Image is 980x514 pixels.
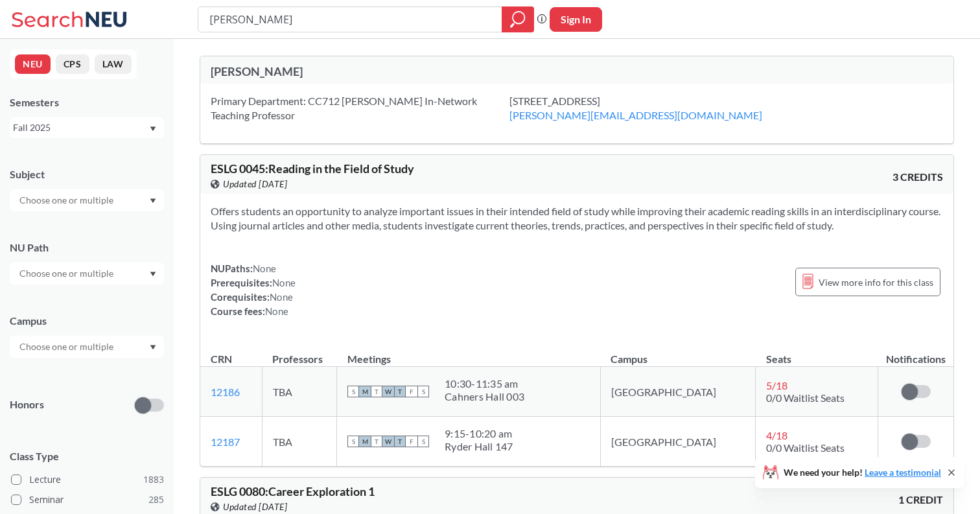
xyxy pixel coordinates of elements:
[394,386,406,397] span: T
[13,193,122,208] input: Choose one or multiple
[13,266,122,281] input: Choose one or multiple
[445,427,513,440] div: 9:15 - 10:20 am
[510,10,526,29] svg: magnifying glass
[359,436,371,447] span: M
[865,467,941,478] a: Leave a testimonial
[600,367,755,417] td: [GEOGRAPHIC_DATA]
[347,436,359,447] span: S
[371,436,382,447] span: T
[223,500,287,514] span: Updated [DATE]
[13,339,122,355] input: Choose one or multiple
[502,6,534,32] div: magnifying glass
[766,429,787,441] span: 4 / 18
[445,390,524,403] div: Cahners Hall 003
[445,377,524,390] div: 10:30 - 11:35 am
[509,109,762,121] a: [PERSON_NAME][EMAIL_ADDRESS][DOMAIN_NAME]
[756,339,878,367] th: Seats
[371,386,382,397] span: T
[223,177,287,191] span: Updated [DATE]
[878,339,953,367] th: Notifications
[270,291,293,303] span: None
[15,54,51,74] button: NEU
[10,167,164,181] div: Subject
[211,386,240,398] a: 12186
[10,449,164,463] span: Class Type
[10,263,164,285] div: Dropdown arrow
[95,54,132,74] button: LAW
[211,352,232,366] div: CRN
[56,54,89,74] button: CPS
[600,417,755,467] td: [GEOGRAPHIC_DATA]
[10,189,164,211] div: Dropdown arrow
[262,417,336,467] td: TBA
[337,339,601,367] th: Meetings
[10,397,44,412] p: Honors
[211,436,240,448] a: 12187
[265,305,288,317] span: None
[406,386,417,397] span: F
[509,94,795,123] div: [STREET_ADDRESS]
[10,240,164,255] div: NU Path
[10,314,164,328] div: Campus
[898,493,943,507] span: 1 CREDIT
[394,436,406,447] span: T
[208,8,493,30] input: Class, professor, course number, "phrase"
[417,386,429,397] span: S
[150,272,156,277] svg: Dropdown arrow
[382,436,394,447] span: W
[10,117,164,138] div: Fall 2025Dropdown arrow
[272,277,296,288] span: None
[262,339,336,367] th: Professors
[211,161,414,176] span: ESLG 0045 : Reading in the Field of Study
[600,339,755,367] th: Campus
[784,468,941,477] span: We need your help!
[211,204,943,233] section: Offers students an opportunity to analyze important issues in their intended field of study while...
[11,471,164,488] label: Lecture
[150,126,156,132] svg: Dropdown arrow
[892,170,943,184] span: 3 CREDITS
[150,198,156,204] svg: Dropdown arrow
[13,121,148,135] div: Fall 2025
[253,263,276,274] span: None
[10,336,164,358] div: Dropdown arrow
[766,391,845,404] span: 0/0 Waitlist Seats
[262,367,336,417] td: TBA
[143,473,164,487] span: 1883
[819,274,933,290] span: View more info for this class
[211,261,296,318] div: NUPaths: Prerequisites: Corequisites: Course fees:
[550,7,602,32] button: Sign In
[766,441,845,454] span: 0/0 Waitlist Seats
[11,491,164,508] label: Seminar
[406,436,417,447] span: F
[211,484,375,498] span: ESLG 0080 : Career Exploration 1
[10,95,164,110] div: Semesters
[359,386,371,397] span: M
[382,386,394,397] span: W
[211,94,509,123] div: Primary Department: CC712 [PERSON_NAME] In-Network Teaching Professor
[417,436,429,447] span: S
[150,345,156,350] svg: Dropdown arrow
[347,386,359,397] span: S
[445,440,513,453] div: Ryder Hall 147
[211,64,577,78] div: [PERSON_NAME]
[148,493,164,507] span: 285
[766,379,787,391] span: 5 / 18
